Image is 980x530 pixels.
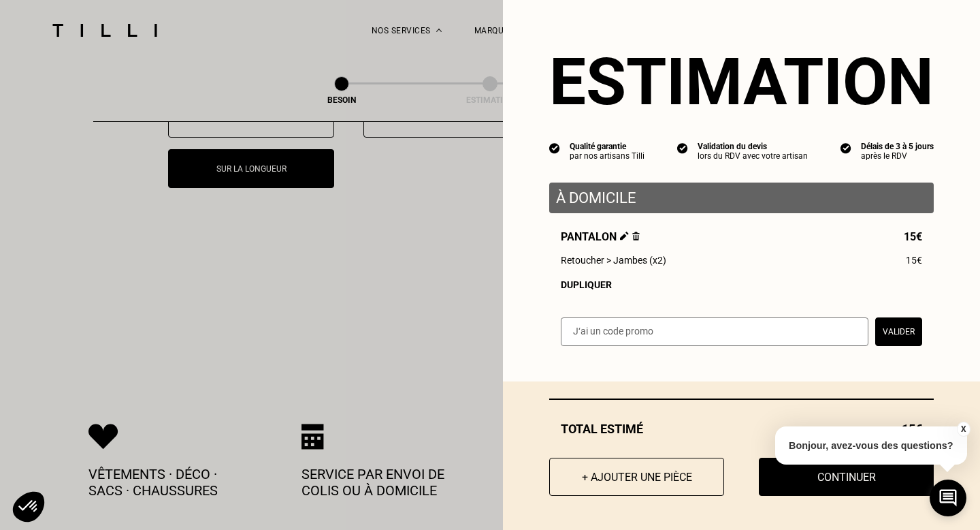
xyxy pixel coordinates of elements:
div: Total estimé [549,422,934,436]
button: + Ajouter une pièce [549,458,724,496]
button: X [956,422,970,437]
span: Pantalon [561,230,640,243]
img: Éditer [620,232,629,240]
input: J‘ai un code promo [561,317,868,346]
img: icon list info [677,142,688,154]
img: Supprimer [632,232,640,240]
div: Validation du devis [698,142,808,151]
div: lors du RDV avec votre artisan [698,151,808,161]
span: 15€ [906,255,922,266]
div: Délais de 3 à 5 jours [861,142,934,151]
span: Retoucher > Jambes (x2) [561,255,666,266]
button: Valider [875,317,922,346]
img: icon list info [549,142,560,154]
section: Estimation [549,44,934,120]
div: Qualité garantie [570,142,644,151]
div: Dupliquer [561,279,922,290]
button: Continuer [759,458,934,496]
div: après le RDV [861,151,934,161]
p: À domicile [556,189,927,206]
div: par nos artisans Tilli [570,151,644,161]
img: icon list info [840,142,851,154]
p: Bonjour, avez-vous des questions? [775,426,967,465]
span: 15€ [904,230,922,243]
